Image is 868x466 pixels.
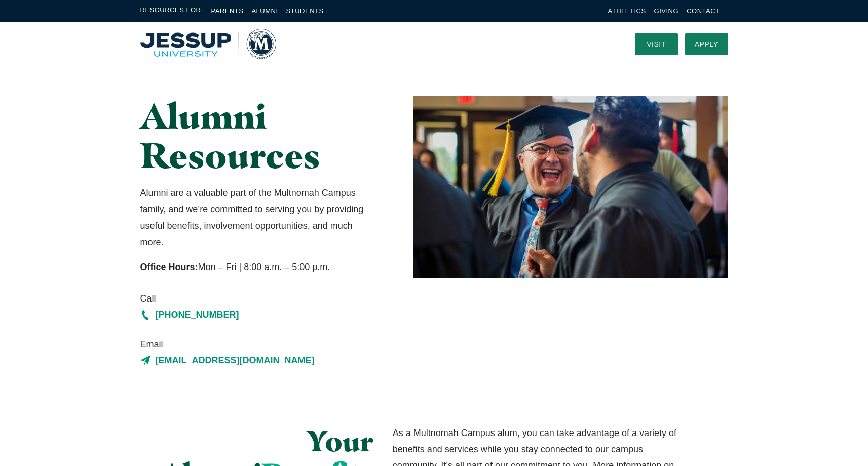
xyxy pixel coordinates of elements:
a: Parents [211,7,244,15]
a: Students [286,7,324,15]
span: Resources For: [140,5,203,17]
span: Email [140,336,374,352]
a: Athletics [608,7,646,15]
img: Multnomah University Logo [140,29,276,59]
a: Home [140,29,276,59]
span: Call [140,290,374,307]
a: Visit [635,33,678,55]
p: Mon – Fri | 8:00 a.m. – 5:00 p.m. [140,259,374,275]
a: Alumni [251,7,278,15]
a: Apply [685,33,728,55]
a: Giving [654,7,679,15]
a: Contact [687,7,720,15]
p: Alumni are a valuable part of the Multnomah Campus family, and we’re committed to serving you by ... [140,185,374,251]
strong: Office Hours: [140,262,198,272]
a: [EMAIL_ADDRESS][DOMAIN_NAME] [140,352,374,369]
h1: Alumni Resources [140,96,374,175]
img: Two Graduates Laughing [413,96,728,278]
a: [PHONE_NUMBER] [140,307,374,323]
